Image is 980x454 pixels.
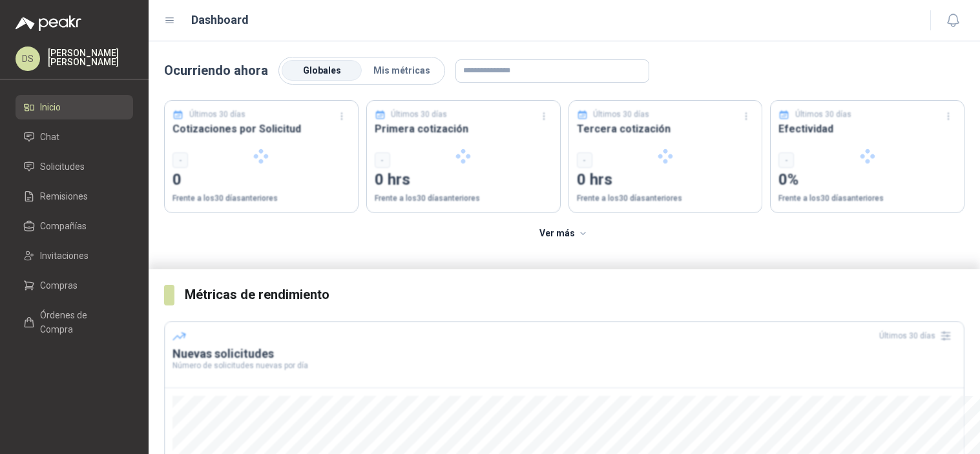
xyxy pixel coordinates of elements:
span: Remisiones [40,189,88,203]
img: Logo peakr [16,15,81,31]
span: Globales [303,65,341,76]
a: Solicitudes [16,154,133,179]
div: DS [16,46,40,71]
a: Chat [16,125,133,149]
span: Solicitudes [40,160,85,174]
a: Compras [16,273,133,298]
a: Órdenes de Compra [16,303,133,342]
h3: Métricas de rendimiento [185,285,964,305]
span: Mis métricas [373,65,430,76]
a: Compañías [16,214,133,238]
p: [PERSON_NAME] [PERSON_NAME] [48,48,133,67]
span: Órdenes de Compra [40,308,121,336]
h1: Dashboard [191,11,249,29]
span: Invitaciones [40,249,89,263]
span: Inicio [40,100,61,114]
a: Inicio [16,95,133,119]
span: Chat [40,130,59,144]
p: Ocurriendo ahora [164,61,268,81]
a: Invitaciones [16,243,133,268]
span: Compras [40,278,78,293]
a: Remisiones [16,184,133,209]
span: Compañías [40,219,87,233]
button: Ver más [532,221,596,247]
